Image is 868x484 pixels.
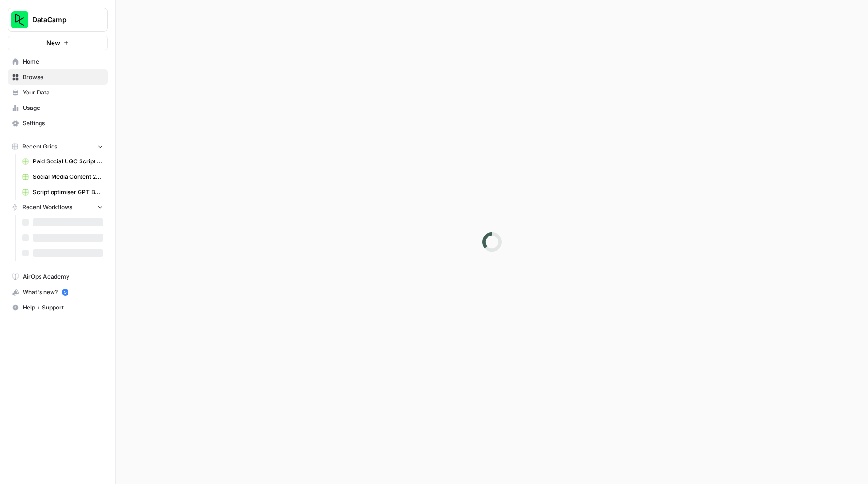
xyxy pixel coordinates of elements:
button: New [8,36,108,50]
span: Recent Grids [22,142,57,151]
img: DataCamp Logo [11,11,28,28]
span: Your Data [23,88,103,97]
text: 5 [64,290,66,295]
span: Home [23,57,103,66]
span: New [46,38,60,48]
a: Settings [8,116,108,131]
button: Recent Workflows [8,200,108,215]
span: Recent Workflows [22,203,72,212]
button: What's new? 5 [8,284,108,300]
span: Settings [23,119,103,128]
a: Script optimiser GPT Build V2 Grid [18,185,108,200]
a: Usage [8,100,108,116]
a: Your Data [8,85,108,100]
div: What's new? [8,285,107,299]
a: Social Media Content 2025 [18,169,108,185]
a: 5 [62,289,68,296]
span: Script optimiser GPT Build V2 Grid [33,188,103,197]
button: Workspace: DataCamp [8,8,108,32]
span: AirOps Academy [23,272,103,281]
span: Browse [23,73,103,81]
span: Help + Support [23,303,103,312]
a: Browse [8,69,108,85]
a: Paid Social UGC Script Optimisation Grid [18,154,108,169]
span: DataCamp [32,15,91,25]
span: Social Media Content 2025 [33,173,103,181]
a: Home [8,54,108,69]
a: AirOps Academy [8,269,108,284]
span: Paid Social UGC Script Optimisation Grid [33,157,103,166]
button: Help + Support [8,300,108,315]
span: Usage [23,104,103,112]
button: Recent Grids [8,139,108,154]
